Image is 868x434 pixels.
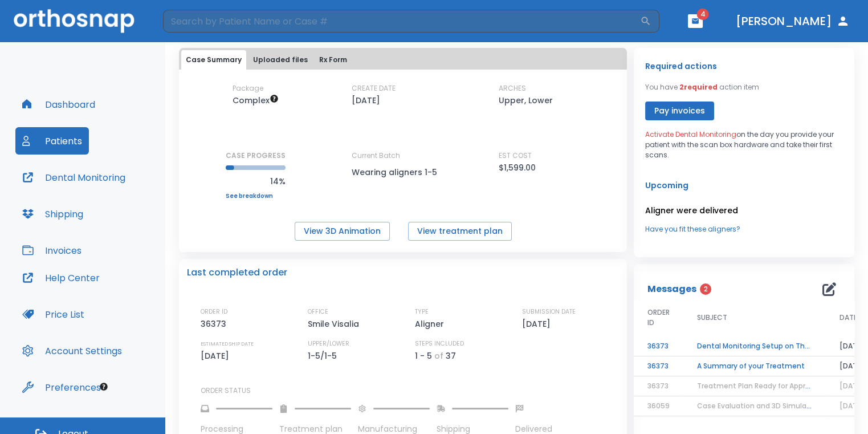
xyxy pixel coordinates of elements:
[14,9,135,33] img: Orthosnap
[647,401,670,411] span: 36059
[226,175,286,188] p: 14%
[499,94,553,107] p: Upper, Lower
[233,95,279,106] span: Up to 50 Steps (100 aligners)
[645,102,714,120] button: Pay invoices
[434,349,443,363] p: of
[697,313,727,323] span: SUBJECT
[408,222,512,241] button: View treatment plan
[15,301,91,328] button: Price List
[163,10,640,33] input: Search by Patient Name or Case #
[181,50,246,70] button: Case Summary
[15,164,132,191] button: Dental Monitoring
[308,349,341,363] p: 1-5/1-5
[415,307,429,317] p: TYPE
[731,11,854,31] button: [PERSON_NAME]
[15,91,102,118] button: Dashboard
[352,94,380,107] p: [DATE]
[679,82,718,92] span: 2 required
[15,374,108,401] button: Preferences
[446,349,456,363] p: 37
[315,50,352,70] button: Rx Form
[499,161,536,175] p: $1,599.00
[499,83,526,94] p: ARCHES
[352,165,454,179] p: Wearing aligners 1-5
[352,151,454,161] p: Current Batch
[187,266,287,279] p: Last completed order
[634,336,683,356] td: 36373
[647,307,670,328] span: ORDER ID
[840,381,864,391] span: [DATE]
[15,237,88,264] button: Invoices
[683,336,826,356] td: Dental Monitoring Setup on The Delivery Day
[645,224,843,234] a: Have you fit these aligners?
[645,59,717,73] p: Required actions
[308,307,328,317] p: OFFICE
[697,9,709,20] span: 4
[499,151,532,161] p: EST COST
[15,264,107,291] button: Help Center
[645,179,843,192] p: Upcoming
[15,127,89,155] button: Patients
[308,339,349,349] p: UPPER/LOWER
[840,313,857,323] span: DATE
[15,337,129,364] button: Account Settings
[415,339,464,349] p: STEPS INCLUDED
[201,307,227,317] p: ORDER ID
[645,129,843,160] p: on the day you provide your patient with the scan box hardware and take their first scans.
[233,83,263,94] p: Package
[634,356,683,376] td: 36373
[697,401,844,411] span: Case Evaluation and 3D Simulation Ready
[352,83,396,94] p: CREATE DATE
[697,381,822,391] span: Treatment Plan Ready for Approval!
[201,317,230,331] p: 36373
[415,349,432,363] p: 1 - 5
[840,401,864,411] span: [DATE]
[645,204,843,217] p: Aligner were delivered
[201,349,233,363] p: [DATE]
[522,307,576,317] p: SUBMISSION DATE
[647,282,696,296] p: Messages
[645,129,736,139] span: Activate Dental Monitoring
[226,193,286,200] a: See breakdown
[683,356,826,376] td: A Summary of your Treatment
[647,381,669,391] span: 36373
[226,151,286,161] p: CASE PROGRESS
[415,317,448,331] p: Aligner
[645,82,759,92] p: You have action item
[181,50,625,70] div: tabs
[201,339,254,349] p: ESTIMATED SHIP DATE
[15,200,90,228] button: Shipping
[248,50,312,70] button: Uploaded files
[700,283,711,295] span: 2
[295,222,390,241] button: View 3D Animation
[99,382,109,392] div: Tooltip anchor
[522,317,555,331] p: [DATE]
[308,317,363,331] p: Smile Visalia
[201,386,619,396] p: ORDER STATUS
